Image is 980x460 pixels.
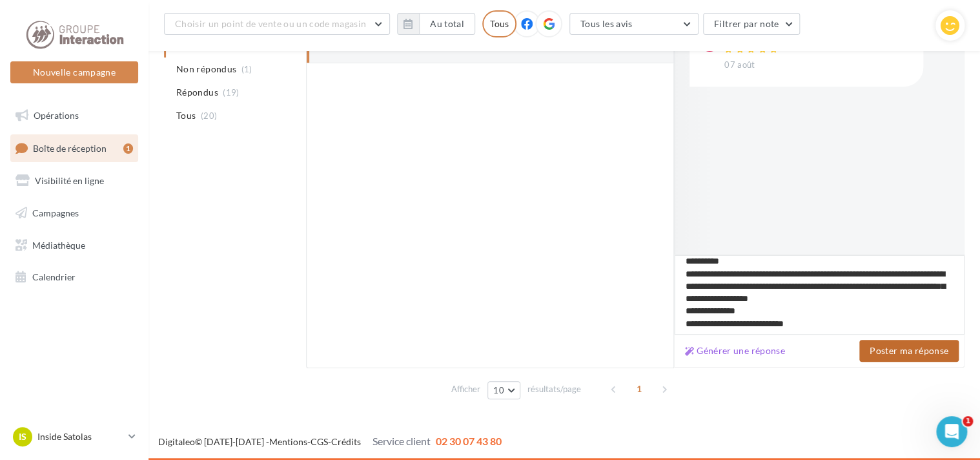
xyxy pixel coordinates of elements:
[269,436,307,447] a: Mentions
[37,430,123,443] p: Inside Satolas
[8,200,141,227] a: Campagnes
[223,87,239,98] span: (19)
[493,385,504,395] span: 10
[158,436,502,447] span: © [DATE]-[DATE] - - -
[176,109,196,122] span: Tous
[331,436,361,447] a: Crédits
[8,134,141,162] a: Boîte de réception1
[8,102,141,129] a: Opérations
[8,264,141,291] a: Calendrier
[451,383,480,395] span: Afficher
[436,435,502,447] span: 02 30 07 43 80
[158,436,195,447] a: Digitaleo
[35,175,104,186] span: Visibilité en ligne
[176,86,218,99] span: Répondus
[703,13,801,35] button: Filtrer par note
[32,271,76,282] span: Calendrier
[123,143,133,154] div: 1
[397,13,475,35] button: Au total
[241,64,252,74] span: (1)
[569,13,699,35] button: Tous les avis
[311,436,328,447] a: CGS
[201,110,217,121] span: (20)
[8,232,141,259] a: Médiathèque
[482,10,516,37] div: Tous
[963,416,973,426] span: 1
[32,239,85,250] span: Médiathèque
[487,381,520,399] button: 10
[629,379,649,399] span: 1
[580,18,633,29] span: Tous les avis
[936,416,967,447] iframe: Intercom live chat
[724,59,755,71] span: 07 août
[32,207,79,218] span: Campagnes
[164,13,390,35] button: Choisir un point de vente ou un code magasin
[8,167,141,194] a: Visibilité en ligne
[175,18,366,29] span: Choisir un point de vente ou un code magasin
[19,430,26,443] span: IS
[33,142,107,153] span: Boîte de réception
[419,13,475,35] button: Au total
[527,383,581,395] span: résultats/page
[10,61,138,83] button: Nouvelle campagne
[34,110,79,121] span: Opérations
[859,340,959,362] button: Poster ma réponse
[680,343,790,359] button: Générer une réponse
[373,435,431,447] span: Service client
[176,63,236,76] span: Non répondus
[10,424,138,449] a: IS Inside Satolas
